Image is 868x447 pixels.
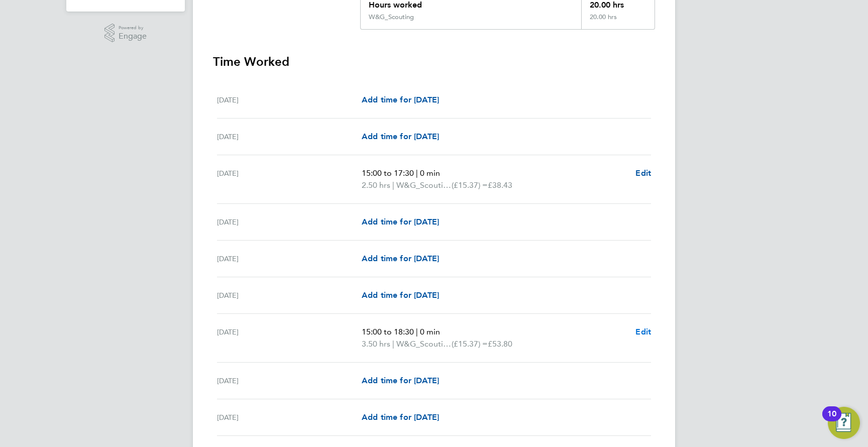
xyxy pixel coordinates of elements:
a: Add time for [DATE] [362,411,439,423]
span: (£15.37) = [452,339,488,349]
span: Edit [635,168,651,178]
span: Add time for [DATE] [362,132,439,141]
div: [DATE] [217,289,362,301]
div: [DATE] [217,375,362,387]
span: (£15.37) = [452,180,488,190]
div: [DATE] [217,216,362,228]
span: | [416,327,418,337]
span: Add time for [DATE] [362,376,439,385]
div: 20.00 hrs [581,13,655,29]
span: 3.50 hrs [362,339,390,349]
span: Add time for [DATE] [362,217,439,227]
span: £53.80 [488,339,512,349]
a: Add time for [DATE] [362,216,439,228]
span: Add time for [DATE] [362,95,439,104]
div: [DATE] [217,167,362,191]
span: Add time for [DATE] [362,412,439,422]
div: [DATE] [217,326,362,350]
a: Add time for [DATE] [362,253,439,265]
span: | [392,339,394,349]
span: 2.50 hrs [362,180,390,190]
span: Engage [119,32,147,41]
h3: Time Worked [213,54,655,70]
span: | [416,168,418,178]
span: Powered by [119,24,147,32]
span: W&G_Scouting [396,179,452,191]
span: 0 min [420,168,440,178]
div: [DATE] [217,131,362,143]
a: Add time for [DATE] [362,289,439,301]
div: W&G_Scouting [369,13,414,21]
span: 0 min [420,327,440,337]
a: Add time for [DATE] [362,375,439,387]
span: W&G_Scouting [396,338,452,350]
a: Powered byEngage [104,24,147,43]
span: Add time for [DATE] [362,254,439,263]
span: Edit [635,327,651,337]
span: | [392,180,394,190]
div: [DATE] [217,411,362,423]
span: 15:00 to 18:30 [362,327,414,337]
span: £38.43 [488,180,512,190]
div: 10 [827,414,836,427]
a: Add time for [DATE] [362,131,439,143]
a: Edit [635,326,651,338]
a: Add time for [DATE] [362,94,439,106]
span: Add time for [DATE] [362,290,439,300]
div: [DATE] [217,253,362,265]
div: [DATE] [217,94,362,106]
a: Edit [635,167,651,179]
button: Open Resource Center, 10 new notifications [828,407,860,439]
span: 15:00 to 17:30 [362,168,414,178]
